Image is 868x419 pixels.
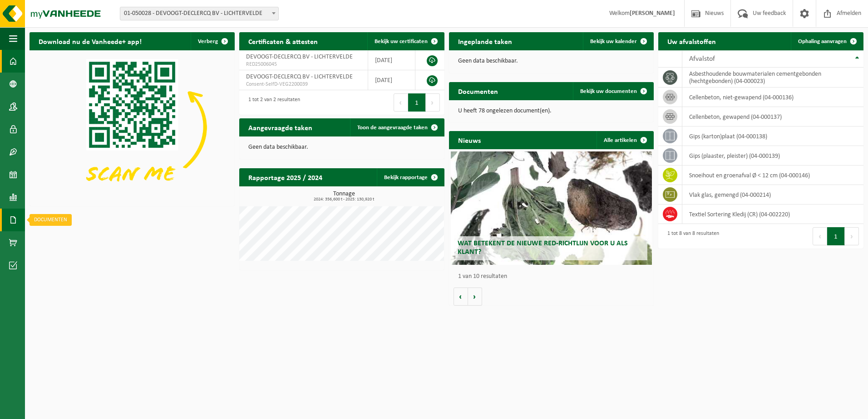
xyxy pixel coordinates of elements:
[682,205,863,224] td: Textiel Sortering Kledij (CR) (04-002220)
[798,39,847,44] span: Ophaling aanvragen
[663,226,719,246] div: 1 tot 8 van 8 resultaten
[198,39,218,44] span: Verberg
[30,32,151,50] h2: Download nu de Vanheede+ app!
[375,39,428,44] span: Bekijk uw certificaten
[394,93,408,112] button: Previous
[449,32,521,50] h2: Ingeplande taken
[246,81,361,88] span: Consent-SelfD-VEG2200039
[813,227,827,245] button: Previous
[682,127,863,146] td: gips (karton)plaat (04-000138)
[451,151,652,265] a: Wat betekent de nieuwe RED-richtlijn voor u als klant?
[468,287,482,306] button: Volgende
[583,32,653,50] a: Bekijk uw kalender
[367,32,444,50] a: Bekijk uw certificaten
[682,146,863,166] td: gips (plaaster, pleister) (04-000139)
[246,61,361,68] span: RED25006045
[458,240,628,256] span: Wat betekent de nieuwe RED-richtlijn voor u als klant?
[689,55,715,63] span: Afvalstof
[368,50,415,70] td: [DATE]
[458,108,645,114] p: U heeft 78 ongelezen document(en).
[377,168,444,186] a: Bekijk rapportage
[682,166,863,185] td: snoeihout en groenafval Ø < 12 cm (04-000146)
[244,93,300,112] div: 1 tot 2 van 2 resultaten
[239,168,331,186] h2: Rapportage 2025 / 2024
[580,88,637,94] span: Bekijk uw documenten
[246,73,353,80] span: DEVOOGT-DECLERCQ BV - LICHTERVELDE
[368,70,415,90] td: [DATE]
[590,39,637,44] span: Bekijk uw kalender
[246,54,353,60] span: DEVOOGT-DECLERCQ BV - LICHTERVELDE
[827,227,845,245] button: 1
[682,68,863,88] td: asbesthoudende bouwmaterialen cementgebonden (hechtgebonden) (04-000023)
[248,144,435,151] p: Geen data beschikbaar.
[30,50,235,204] img: Download de VHEPlus App
[120,7,278,20] span: 01-050028 - DEVOOGT-DECLERCQ BV - LICHTERVELDE
[239,32,327,50] h2: Certificaten & attesten
[449,82,507,100] h2: Documenten
[630,10,675,17] strong: [PERSON_NAME]
[597,131,653,149] a: Alle artikelen
[658,32,725,50] h2: Uw afvalstoffen
[791,32,863,50] a: Ophaling aanvragen
[682,107,863,127] td: cellenbeton, gewapend (04-000137)
[426,93,440,112] button: Next
[120,7,279,20] span: 01-050028 - DEVOOGT-DECLERCQ BV - LICHTERVELDE
[458,273,650,280] p: 1 van 10 resultaten
[244,191,444,202] h3: Tonnage
[350,118,444,136] a: Toon de aangevraagde taken
[845,227,859,245] button: Next
[408,93,426,112] button: 1
[244,197,444,202] span: 2024: 356,600 t - 2025: 130,920 t
[357,125,428,131] span: Toon de aangevraagde taken
[573,82,653,100] a: Bekijk uw documenten
[449,131,490,149] h2: Nieuws
[458,58,645,64] p: Geen data beschikbaar.
[454,287,468,306] button: Vorige
[682,88,863,107] td: cellenbeton, niet-gewapend (04-000136)
[191,32,234,50] button: Verberg
[682,185,863,205] td: vlak glas, gemengd (04-000214)
[239,118,321,136] h2: Aangevraagde taken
